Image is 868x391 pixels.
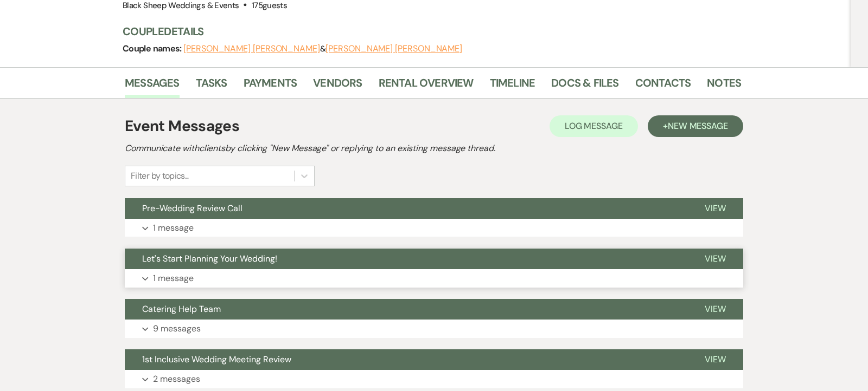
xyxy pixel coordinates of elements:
[705,203,726,214] span: View
[313,74,362,98] a: Vendors
[648,115,743,137] button: +New Message
[687,349,743,370] button: View
[123,24,730,39] h3: Couple Details
[125,269,743,288] button: 1 message
[153,271,194,285] p: 1 message
[707,74,741,98] a: Notes
[565,120,623,132] span: Log Message
[142,203,242,214] span: Pre-Wedding Review Call
[551,74,618,98] a: Docs & Files
[125,370,743,388] button: 2 messages
[705,303,726,315] span: View
[125,142,743,155] h2: Communicate with clients by clicking "New Message" or replying to an existing message thread.
[668,120,728,132] span: New Message
[687,198,743,219] button: View
[123,43,183,54] span: Couple names:
[244,74,297,98] a: Payments
[125,320,743,338] button: 9 messages
[125,115,239,138] h1: Event Messages
[125,299,687,320] button: Catering Help Team
[125,219,743,237] button: 1 message
[325,44,462,53] button: [PERSON_NAME] [PERSON_NAME]
[125,74,180,98] a: Messages
[183,44,320,53] button: [PERSON_NAME] [PERSON_NAME]
[196,74,227,98] a: Tasks
[550,115,638,137] button: Log Message
[153,322,201,336] p: 9 messages
[183,43,462,54] span: &
[153,221,194,235] p: 1 message
[142,303,221,315] span: Catering Help Team
[705,354,726,365] span: View
[153,372,200,386] p: 2 messages
[635,74,691,98] a: Contacts
[490,74,535,98] a: Timeline
[131,170,189,183] div: Filter by topics...
[125,349,687,370] button: 1st Inclusive Wedding Meeting Review
[687,249,743,269] button: View
[125,198,687,219] button: Pre-Wedding Review Call
[687,299,743,320] button: View
[125,249,687,269] button: Let's Start Planning Your Wedding!
[705,253,726,264] span: View
[379,74,474,98] a: Rental Overview
[142,354,291,365] span: 1st Inclusive Wedding Meeting Review
[142,253,277,264] span: Let's Start Planning Your Wedding!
